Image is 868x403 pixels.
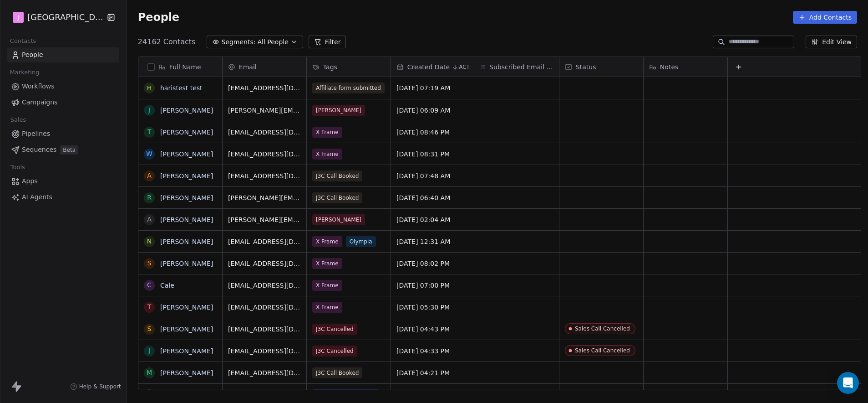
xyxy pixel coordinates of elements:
[6,66,43,79] span: Marketing
[169,62,201,72] span: Full Name
[147,324,151,334] div: S
[575,347,630,354] div: Sales Call Cancelled
[228,215,301,224] span: [PERSON_NAME][EMAIL_ADDRESS][DOMAIN_NAME]
[11,10,100,25] button: J[GEOGRAPHIC_DATA]
[22,50,43,60] span: People
[22,176,38,186] span: Apps
[228,128,301,137] span: [EMAIL_ADDRESS][DOMAIN_NAME]
[22,192,52,202] span: AI Agents
[146,149,152,159] div: W
[312,324,357,335] span: J3C Cancelled
[160,369,213,377] a: [PERSON_NAME]
[489,62,553,72] span: Subscribed Email Categories
[7,79,119,94] a: Workflows
[160,238,213,245] a: [PERSON_NAME]
[312,258,342,269] span: X Frame
[312,149,342,160] span: X Frame
[79,383,121,390] span: Help & Support
[396,128,469,137] span: [DATE] 08:46 PM
[22,145,56,155] span: Sequences
[160,172,213,180] a: [PERSON_NAME]
[22,82,55,91] span: Workflows
[312,389,379,400] span: X Frame Lead Magnet
[228,106,301,115] span: [PERSON_NAME][EMAIL_ADDRESS][DOMAIN_NAME]
[312,346,357,356] span: J3C Cancelled
[160,129,213,136] a: [PERSON_NAME]
[60,145,78,155] span: Beta
[407,62,450,72] span: Created Date
[138,36,196,47] span: 24162 Contacts
[160,107,213,114] a: [PERSON_NAME]
[221,37,255,47] span: Segments:
[147,127,152,137] div: T
[160,260,213,267] a: [PERSON_NAME]
[160,325,213,333] a: [PERSON_NAME]
[312,192,362,203] span: J3C Call Booked
[148,346,150,356] div: J
[138,77,223,390] div: grid
[228,83,301,93] span: [EMAIL_ADDRESS][DOMAIN_NAME]
[228,368,301,377] span: [EMAIL_ADDRESS][DOMAIN_NAME]
[228,171,301,181] span: [EMAIL_ADDRESS][DOMAIN_NAME]
[312,236,342,247] span: X Frame
[7,142,119,157] a: SequencesBeta
[396,193,469,202] span: [DATE] 06:40 AM
[147,280,152,290] div: C
[228,237,301,246] span: [EMAIL_ADDRESS][DOMAIN_NAME]
[147,171,152,181] div: A
[160,194,213,201] a: [PERSON_NAME]
[147,193,152,202] div: R
[396,325,469,334] span: [DATE] 04:43 PM
[793,11,857,24] button: Add Contacts
[160,150,213,158] a: [PERSON_NAME]
[7,95,119,110] a: Campaigns
[396,106,469,115] span: [DATE] 06:09 AM
[575,325,630,332] div: Sales Call Cancelled
[475,57,559,77] div: Subscribed Email Categories
[17,13,19,22] span: J
[239,62,257,72] span: Email
[312,367,362,378] span: J3C Call Booked
[6,160,29,174] span: Tools
[396,281,469,290] span: [DATE] 07:00 PM
[396,215,469,224] span: [DATE] 02:04 AM
[223,77,862,390] div: grid
[27,11,104,23] span: [GEOGRAPHIC_DATA]
[396,259,469,268] span: [DATE] 08:02 PM
[459,63,470,71] span: ACT
[228,281,301,290] span: [EMAIL_ADDRESS][DOMAIN_NAME]
[147,302,152,312] div: T
[312,127,342,138] span: X Frame
[160,304,213,311] a: [PERSON_NAME]
[309,36,346,48] button: Filter
[644,57,727,77] div: Notes
[396,368,469,377] span: [DATE] 04:21 PM
[228,325,301,334] span: [EMAIL_ADDRESS][DOMAIN_NAME]
[660,62,678,72] span: Notes
[312,302,342,313] span: X Frame
[228,193,301,202] span: [PERSON_NAME][EMAIL_ADDRESS][DOMAIN_NAME]
[160,216,213,223] a: [PERSON_NAME]
[396,171,469,181] span: [DATE] 07:48 AM
[7,126,119,141] a: Pipelines
[148,105,150,115] div: J
[160,84,203,92] a: haristest test
[6,34,40,48] span: Contacts
[6,113,30,127] span: Sales
[837,372,859,394] div: Open Intercom Messenger
[257,37,288,47] span: All People
[160,282,174,289] a: Cale
[147,237,152,246] div: N
[160,347,213,355] a: [PERSON_NAME]
[138,10,179,24] span: People
[228,259,301,268] span: [EMAIL_ADDRESS][DOMAIN_NAME]
[323,62,337,72] span: Tags
[7,190,119,205] a: AI Agents
[312,105,365,116] span: [PERSON_NAME]
[307,57,391,77] div: Tags
[138,57,222,77] div: Full Name
[396,346,469,356] span: [DATE] 04:33 PM
[70,383,121,390] a: Help & Support
[228,303,301,312] span: [EMAIL_ADDRESS][DOMAIN_NAME]
[22,98,57,107] span: Campaigns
